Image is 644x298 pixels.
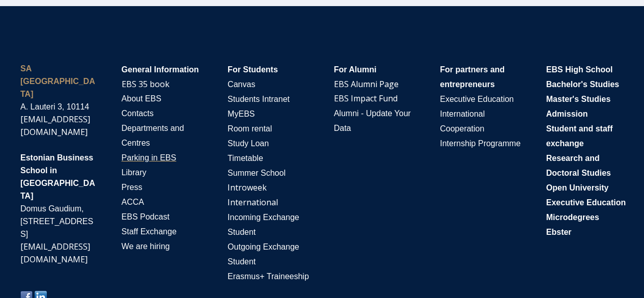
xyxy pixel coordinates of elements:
[122,122,184,148] a: Departments and Centres
[228,93,290,104] a: Students Intranet
[122,94,161,103] span: About EBS
[122,78,170,90] a: EBS 35 book
[122,240,170,252] a: We are hiring
[228,213,299,236] span: Incoming Exchange Student
[20,241,90,265] a: [EMAIL_ADDRESS][DOMAIN_NAME]
[228,110,255,118] span: MyEBS
[122,196,144,207] a: ACCA
[228,65,278,74] span: For Students
[334,109,411,132] span: Alumni - Update Your Data
[440,65,505,89] span: For partners and entrepreneurs
[122,167,147,178] a: Library
[440,110,485,133] span: International Cooperation
[546,65,613,74] span: EBS High School
[546,228,572,236] span: Ebster
[546,211,599,223] a: Microdegrees
[334,78,399,90] a: EBS Alumni Page
[228,108,255,119] a: MyEBS
[546,123,613,149] a: Student and staff exchange
[122,109,154,118] span: Contacts
[228,241,299,267] a: Outgoing Exchange Student
[122,183,143,192] span: Press
[122,227,177,236] span: Staff Exchange
[228,183,266,192] span: I
[228,123,272,134] a: Room rental
[122,65,199,74] span: General Information
[228,124,272,133] span: Room rental
[546,183,609,192] span: Open University
[440,138,520,149] a: Internship Programme
[546,108,588,119] a: Admission
[546,80,619,89] span: Bachelor's Studies
[228,242,299,266] span: Outgoing Exchange Student
[546,213,599,222] span: Microdegrees
[122,153,177,162] a: Parking in EBS
[20,64,95,98] strong: SA [GEOGRAPHIC_DATA]
[546,95,611,103] span: Master's Studies
[228,167,286,178] a: Summer School
[546,226,572,237] a: Ebster
[228,80,255,89] span: Canvas
[122,198,144,206] span: ACCA
[546,154,611,177] span: Research and Doctoral Studies
[228,152,263,164] a: Timetable
[334,107,411,133] a: Alumni - Update Your Data
[228,211,299,237] a: Incoming Exchange Student
[228,95,290,103] span: Students Intranet
[122,168,147,177] span: Library
[122,242,170,251] span: We are hiring
[440,139,520,148] span: Internship Programme
[546,182,609,193] a: Open University
[440,95,514,103] span: Executive Education
[20,153,95,200] span: Estonian Business School in [GEOGRAPHIC_DATA]
[228,154,263,162] span: Timetable
[546,124,613,148] span: Student and staff exchange
[228,198,277,207] span: I
[228,270,309,282] a: Erasmus+ Traineeship
[228,78,255,90] a: Canvas
[440,108,485,134] a: International Cooperation
[546,198,626,207] span: Executive Education
[122,124,184,147] span: Departments and Centres
[20,204,93,238] span: Domus Gaudium, [STREET_ADDRESS]
[334,93,398,104] a: EBS Impact Fund
[228,272,309,281] span: Erasmus+ Traineeship
[546,64,613,75] a: EBS High School
[546,110,588,118] span: Admission
[122,211,170,222] a: EBS Podcast
[546,197,626,208] a: Executive Education
[122,93,161,104] a: About EBS
[546,152,611,178] a: Research and Doctoral Studies
[228,138,269,149] a: Study Loan
[122,107,154,119] a: Contacts
[440,93,514,104] a: Executive Education
[228,169,286,177] span: Summer School
[122,226,177,237] a: Staff Exchange
[230,182,266,193] a: ntroweek
[20,102,89,111] span: A. Lauteri 3, 10114
[122,212,170,221] span: EBS Podcast
[122,181,143,193] a: Press
[546,93,611,104] a: Master's Studies
[546,78,619,90] a: Bachelor's Studies
[230,197,277,208] a: nternational
[20,114,90,138] a: [EMAIL_ADDRESS][DOMAIN_NAME]
[334,65,377,74] span: For Alumni
[228,139,269,148] span: Study Loan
